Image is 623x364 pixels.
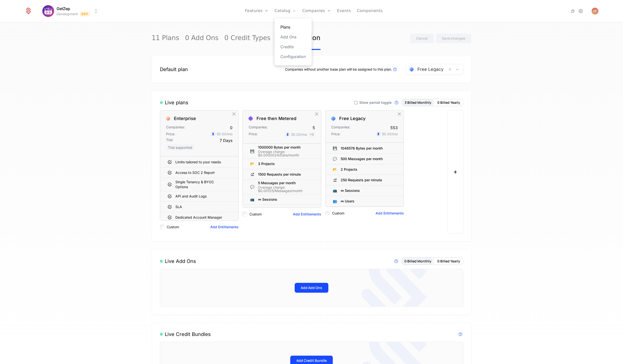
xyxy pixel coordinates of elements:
div: 📂 [249,160,256,167]
a: Add Ons [280,34,306,40]
div: Hide Entitlement [394,166,400,173]
div: 1500 Requests per minute [243,169,321,180]
span: Dev [80,12,90,16]
div: Free LegacyCompanies:553Price:$0.00/mo💾1048576 Bytes per month💬500 Messages per month📂2 Projects2... [325,110,404,233]
div: 📂2 Projects [325,164,404,175]
img: Paul Paliychuk [592,8,598,15]
div: Live plans [160,99,188,106]
div: 📂3 Projects [243,159,321,169]
div: Hide Entitlement [311,207,317,213]
button: + [447,110,463,233]
div: 👥 [249,206,256,214]
div: Companies without another base plan will be assigned to this plan. [285,66,398,72]
div: Access to SOC 2 Report [160,167,238,178]
div: Hide Entitlement [311,171,317,178]
div: 3 Projects [258,162,275,166]
div: 💬5 Messages per monthOverage charge: $0.00125/Messages/month [243,180,321,194]
div: 👥 [243,205,321,215]
button: 0 Billed Monthly [401,258,434,265]
div: $0.00 /mo [291,132,307,137]
button: Select environment [44,6,99,16]
div: 💾1048576 Bytes per month [325,143,404,154]
div: Save changes [442,36,465,41]
div: Price: [166,132,175,136]
div: 💬 [249,183,256,191]
div: Hide Entitlement [311,161,317,167]
button: Add Entitlements [293,212,321,217]
button: Cancel [410,33,434,43]
div: Dedicated Account Manager [175,215,222,220]
div: Hide Entitlement [228,181,234,188]
div: Hide Entitlement [394,145,400,152]
span: GetZep [57,6,70,12]
div: Companies: [166,125,185,131]
div: Hide Entitlement [228,193,234,199]
div: Live Add Ons [160,258,196,265]
div: Hide Entitlement [394,177,400,183]
div: 📺 [331,187,339,194]
span: Trial supported [166,144,194,151]
a: Plans [280,24,306,30]
div: Live Credit Bundles [160,331,211,338]
div: 5 [313,125,315,131]
label: Custom [249,212,261,217]
div: 250 Requests per minute [341,178,382,182]
div: Access to SOC 2 Report [175,170,215,175]
div: 💬500 Messages per month [325,154,404,164]
a: Integrations [570,8,576,14]
div: 💾 [249,148,256,155]
div: Limits tailored to your needs [175,160,221,165]
label: Custom [167,225,179,229]
a: 0 Add Ons [185,27,218,50]
div: 1048576 Bytes per month [341,147,383,150]
div: Companies: [331,125,350,131]
div: Hide Entitlement [311,184,317,190]
div: API and Audit Logs [175,194,207,199]
div: 1000000 Bytes per month [258,146,309,149]
button: Add Entitlements [376,211,404,216]
div: $0.00 /mo [382,132,398,136]
button: 0 Billed Yearly [434,258,463,265]
div: Hide Entitlement [228,159,234,165]
div: Hide Entitlement [228,169,234,176]
div: Hide Entitlement [394,187,400,194]
div: Single Tenancy & BYOC Options [160,178,238,191]
div: Price: [331,132,340,136]
div: SLA [175,204,182,209]
button: Add Entitlements [210,225,239,229]
div: Enterprise [174,116,196,121]
div: Hide Entitlement [311,196,317,203]
button: 3 Billed Monthly [402,99,434,106]
button: Save changes [436,33,471,43]
div: Limits tailored to your needs [160,157,238,167]
div: Hide Entitlement [228,204,234,210]
div: Free Legacy [339,116,365,121]
span: Show period toggle [359,101,392,104]
a: Credits [280,44,306,50]
a: Configuration [280,54,306,60]
div: 7 Days [220,137,232,143]
div: Overage charge: $0.0000024/Data/month [258,150,309,157]
div: Development [57,12,78,16]
div: 0 [230,125,232,131]
button: Open user button [592,8,598,15]
div: 💬 [331,155,339,163]
div: 2 Projects [341,168,357,171]
div: 📺 [249,196,256,203]
a: 11 Plans [152,27,179,50]
a: Settings [578,8,584,14]
button: 0 Billed Yearly [434,99,463,106]
div: ∞ Users [341,199,354,203]
div: Companies: [249,125,268,131]
div: 5 Messages per month [258,181,309,185]
div: API and Audit Logs [160,191,238,202]
div: Cancel [416,36,428,41]
div: Free then Metered [257,116,296,121]
div: Trial [166,137,173,143]
div: $0.00 /mo [217,132,232,136]
div: Dedicated Account Manager [160,212,238,223]
div: 💾1000000 Bytes per monthOverage charge: $0.0000024/Data/month [243,144,321,159]
div: EnterpriseCompanies:0Price:$0.00/moTrial7 Days Trial supportedLimits tailored to your needsAccess... [160,110,239,233]
div: Hide Entitlement [394,156,400,162]
div: SLA [160,202,238,212]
